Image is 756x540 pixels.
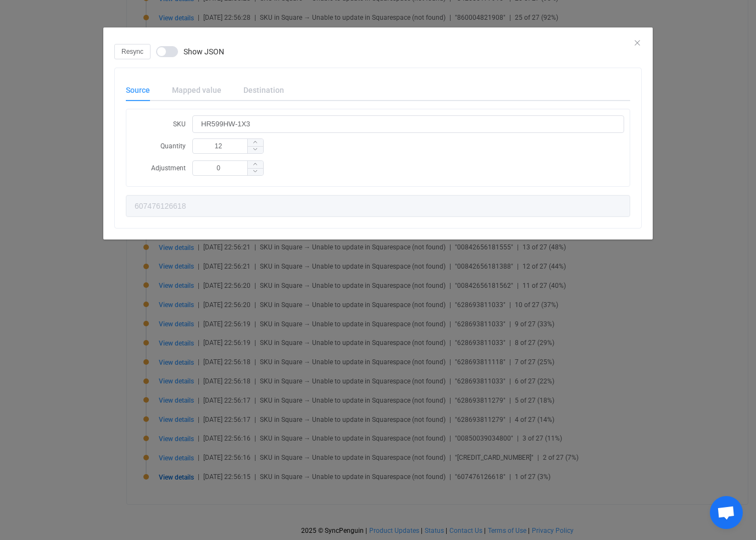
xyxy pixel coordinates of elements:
span: SKU [173,120,186,128]
span: Resync [121,48,143,55]
div: dialog [103,27,653,240]
div: Destination [232,79,284,101]
span: Show JSON [184,48,224,55]
span: Quantity [160,142,186,150]
div: Mapped value [161,79,232,101]
button: Close [633,38,642,48]
div: Source [126,79,161,101]
span: Adjustment [151,164,186,172]
button: Resync [114,44,151,59]
div: Open chat [710,496,743,529]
